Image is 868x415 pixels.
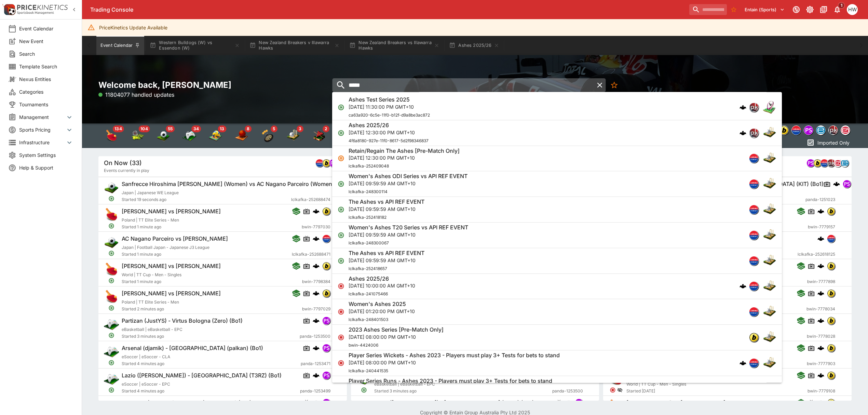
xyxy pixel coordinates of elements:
h6: The Ashes vs API REF EVENT [349,250,424,257]
p: Imported Only [817,139,850,146]
svg: Open [108,223,114,229]
span: lclkafka-248300067 [349,240,389,245]
div: Esports [182,129,196,143]
img: esports.png [356,371,371,386]
svg: Closed [338,309,344,316]
img: basketball [234,129,248,143]
span: Started 1 minute ago [122,251,292,258]
svg: Open [108,250,114,256]
p: [DATE] 11:30:00 PM GMT+10 [349,103,430,110]
img: snooker [312,129,326,143]
img: logo-cerberus.svg [818,399,825,406]
img: soccer.png [104,180,119,195]
button: Ashes 2025/26 [445,36,503,55]
img: logo-cerberus.svg [740,130,746,136]
div: lclkafka [749,307,759,317]
img: bwin.png [828,399,835,406]
span: lclkafka-252618125 [798,251,836,258]
img: bwin.png [323,159,330,167]
div: cerberus [313,345,320,351]
div: Harrison Walker [847,4,858,15]
p: [DATE] 09:59:59 AM GMT+10 [349,180,467,187]
img: cricket.png [763,228,776,242]
img: cricket [286,129,300,143]
img: sportsradar.png [841,126,850,134]
div: cerberus [833,180,840,187]
img: darts [260,129,274,143]
img: table_tennis.png [104,262,119,277]
p: 11804077 handled updates [98,91,174,99]
span: bwin-4424006 [349,343,378,348]
img: bwin.png [323,207,330,215]
div: bwin [827,207,836,215]
img: lclkafka.png [792,126,801,135]
span: lclkafka-252688474 [291,196,330,203]
img: logo-cerberus.svg [818,290,825,297]
h6: Lazio ([PERSON_NAME]) - [GEOGRAPHIC_DATA] (T3RZ) (Bo1) [374,399,534,406]
img: cricket.png [763,305,776,319]
div: Event type filters [98,123,332,148]
img: logo-cerberus.svg [818,208,825,215]
span: eBasketball | eBasketball - EPC [122,327,182,332]
span: lclkafka-252409048 [349,164,389,169]
img: pricekinetics.png [749,103,758,112]
h6: Juventus (Galikooo) - Atalanta (SuperMario) (Bo1) [122,399,252,406]
span: lclkafka-252418182 [349,215,386,220]
div: PriceKinetics Update Available [99,21,167,34]
img: esports.png [104,317,119,332]
img: tennis [131,129,144,143]
div: lclkafka [749,205,759,214]
button: Toggle light/dark mode [804,3,816,16]
img: table_tennis.png [609,371,624,386]
div: pandascore [322,317,330,325]
div: lclkafka [820,159,828,167]
img: cricket.png [763,331,776,344]
img: lclkafka.png [749,256,758,265]
img: logo-cerberus.svg [313,345,320,351]
div: lclkafka [827,235,836,243]
img: lclkafka.png [323,235,330,242]
img: logo-cerberus.svg [565,399,572,406]
img: bwin.png [828,290,835,297]
div: lclkafka [791,125,801,135]
span: Japan | Football Japan - Japanese J3 League [122,245,209,250]
div: pricekinetics [827,159,835,167]
h6: [PERSON_NAME] vs [PERSON_NAME] [122,263,221,270]
div: Darts [260,129,274,143]
img: bwin.png [828,344,835,352]
img: bwin.png [828,207,835,215]
div: lclkafka [749,179,759,189]
img: pricekinetics.png [827,159,835,167]
img: logo-cerberus.svg [313,317,320,324]
div: bwin [827,262,836,270]
img: lclkafka.png [749,308,758,317]
span: 55 [166,125,175,132]
img: logo-cerberus.svg [740,283,746,290]
div: bwin [779,125,789,135]
span: bwin-7778034 [807,306,836,312]
img: lclkafka.png [749,180,758,189]
div: lclkafka [322,235,330,243]
h6: Women's Ashes T20 Series vs API REF EVENT [349,224,468,231]
img: cricket.png [763,203,776,216]
img: cricket.png [763,126,776,140]
h6: Partizan (JustYS) - Virtus Bologna (Zero) (Bo1) [122,317,243,324]
button: No Bookmarks [607,78,621,92]
h6: Lazio ([PERSON_NAME]) - [GEOGRAPHIC_DATA] (T3RZ) (Bo1) [122,372,282,379]
span: bwin-7797029 [302,306,330,312]
span: panda-1253500 [300,333,330,340]
img: table_tennis.png [104,207,119,222]
svg: Open [338,181,344,188]
div: pricekinetics [828,125,838,135]
div: sportsradar [841,125,850,135]
p: [DATE] 12:30:00 PM GMT+10 [349,155,460,162]
img: table_tennis [105,129,118,143]
div: cerberus [313,263,320,269]
p: [DATE] 09:59:59 AM GMT+10 [349,231,468,238]
img: PriceKinetics Logo [2,3,16,16]
img: cricket.png [763,177,776,191]
button: Event Calendar [96,36,144,55]
img: logo-cerberus.svg [313,372,320,379]
span: 13 [218,125,226,132]
div: cerberus [740,104,746,111]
